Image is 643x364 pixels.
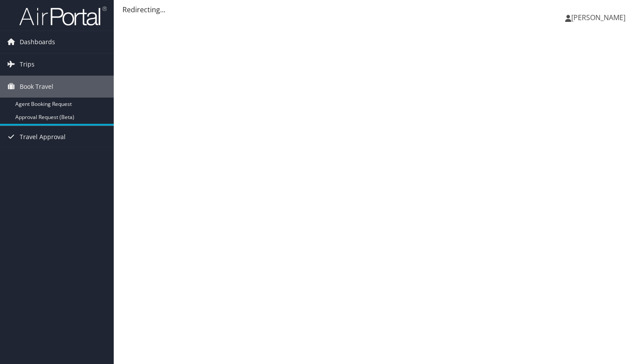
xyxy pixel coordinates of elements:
[20,31,55,53] span: Dashboards
[122,4,634,15] div: Redirecting...
[20,76,53,98] span: Book Travel
[565,4,634,31] a: [PERSON_NAME]
[19,6,107,26] img: airportal-logo.png
[20,53,35,75] span: Trips
[20,126,66,148] span: Travel Approval
[571,13,626,22] span: [PERSON_NAME]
